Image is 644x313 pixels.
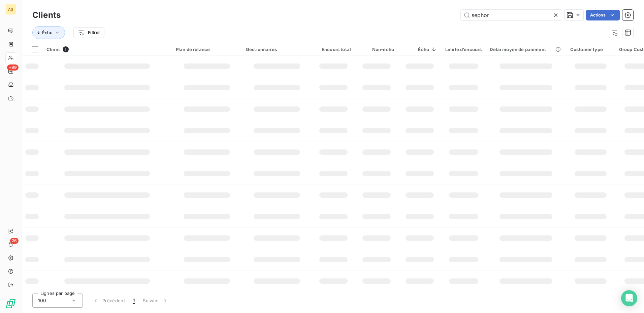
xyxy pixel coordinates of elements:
div: Plan de relance [176,47,238,52]
span: 26 [10,238,19,244]
span: +99 [7,64,19,71]
span: 1 [133,297,135,304]
button: 1 [129,294,139,308]
div: Open Intercom Messenger [621,290,637,306]
div: Limite d’encours [445,47,482,52]
img: Logo LeanPay [5,298,16,309]
div: Non-échu [359,47,394,52]
div: Échu [402,47,437,52]
div: Encours total [316,47,351,52]
span: 100 [38,297,46,304]
button: Précédent [88,294,129,308]
div: Customer type [570,47,611,52]
button: Actions [586,10,620,20]
span: Client [46,47,60,52]
h3: Clients [32,9,61,21]
span: 1 [63,46,69,52]
div: AS [5,4,16,15]
span: Échu [42,30,53,35]
button: Filtrer [73,27,104,38]
button: Suivant [139,294,173,308]
input: Rechercher [461,10,562,20]
a: +99 [5,66,16,77]
div: Gestionnaires [246,47,308,52]
div: Délai moyen de paiement [490,47,562,52]
button: Échu [32,26,65,39]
